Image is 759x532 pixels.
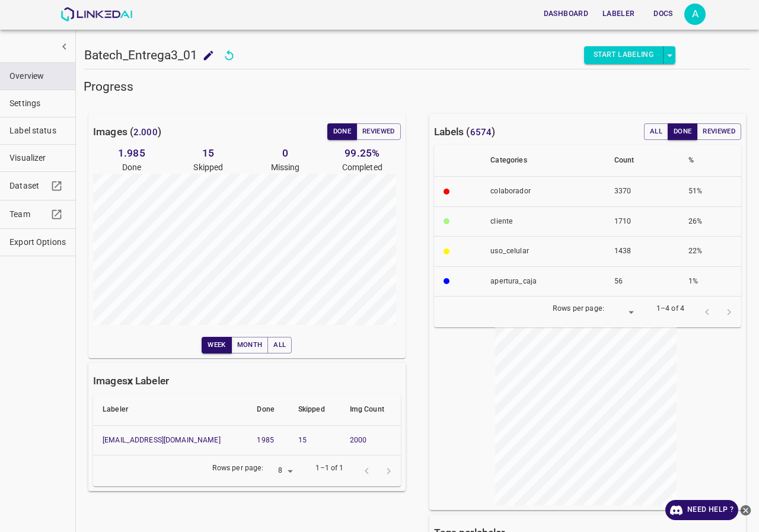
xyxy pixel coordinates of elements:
button: Done [327,123,357,140]
th: apertura_caja [481,266,605,297]
th: 22% [679,237,741,267]
span: Settings [9,97,66,110]
span: Visualizer [9,152,66,164]
button: Open settings [684,4,706,25]
button: Month [231,337,269,353]
h6: 0 [247,145,324,161]
span: Dataset [9,180,47,192]
button: show more [53,36,75,58]
a: Labeler [595,2,642,26]
th: 56 [605,266,679,297]
p: 1–1 of 1 [315,463,343,474]
th: 26% [679,206,741,237]
h5: Progress [84,78,751,95]
button: All [644,123,668,140]
h6: 99.25 % [324,145,401,161]
div: A [684,4,706,25]
h6: Images Labeler [93,372,169,389]
a: 2000 [350,436,367,444]
b: x [127,375,133,387]
th: Count [605,145,679,177]
p: Skipped [170,161,247,174]
div: split button [584,46,675,64]
h6: 15 [170,145,247,161]
button: select role [664,46,675,64]
th: colaborador [481,177,605,207]
p: Rows per page: [212,463,264,474]
p: Completed [324,161,401,174]
span: Export Options [9,236,66,249]
button: All [267,337,292,353]
a: Dashboard [537,2,595,26]
p: 1–4 of 4 [656,304,684,314]
th: 51% [679,177,741,207]
th: Skipped [289,394,340,426]
button: Done [668,123,697,140]
span: 6574 [470,127,492,138]
th: 1% [679,266,741,297]
span: Label status [9,125,66,137]
a: 1985 [257,436,274,444]
th: Done [247,394,288,426]
button: add to shopping cart [197,44,219,66]
th: 1438 [605,237,679,267]
button: Docs [644,4,682,24]
th: Img Count [340,394,401,426]
button: Reviewed [697,123,741,140]
h6: Images ( ) [93,123,161,140]
button: Labeler [598,4,639,24]
h6: 1.985 [93,145,170,161]
a: [EMAIL_ADDRESS][DOMAIN_NAME] [103,436,221,444]
a: Need Help ? [665,500,738,520]
button: Week [202,337,231,353]
th: % [679,145,741,177]
span: Overview [9,70,66,82]
h5: Batech_Entrega3_01 [84,47,197,63]
span: 2.000 [133,127,158,138]
th: 1710 [605,206,679,237]
p: Rows per page: [553,304,604,314]
span: Team [9,208,47,221]
img: LinkedAI [60,7,132,21]
th: ​​cliente [481,206,605,237]
th: uso_celular [481,237,605,267]
button: Reviewed [356,123,401,140]
button: Start Labeling [584,46,664,64]
th: 3370 [605,177,679,207]
button: Dashboard [539,4,593,24]
a: 15 [298,436,307,444]
th: Labeler [93,394,247,426]
p: Done [93,161,170,174]
button: close-help [738,500,753,520]
div: 8 [268,463,296,479]
h6: Labels ( ) [434,123,496,140]
p: Missing [247,161,324,174]
th: Categories [481,145,605,177]
a: Docs [642,2,684,26]
div: ​ [609,304,637,320]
